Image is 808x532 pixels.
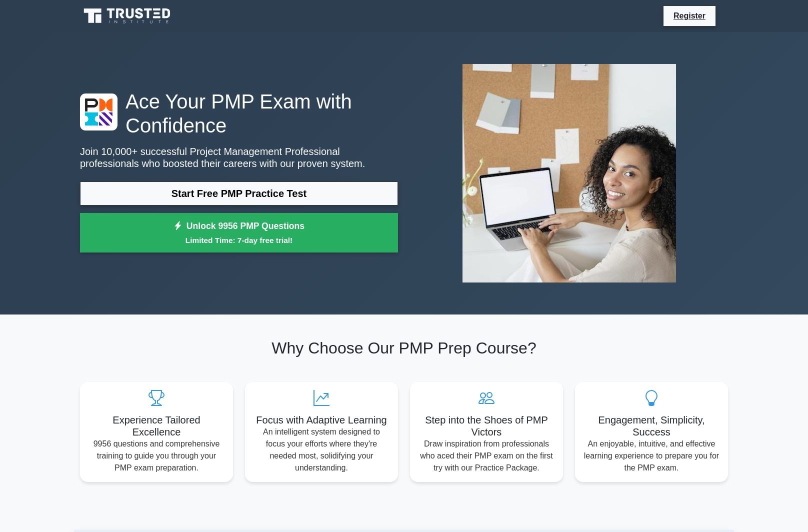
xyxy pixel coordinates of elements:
h5: Experience Tailored Excellence [88,414,225,438]
p: Draw inspiration from professionals who aced their PMP exam on the first try with our Practice Pa... [418,438,555,474]
h5: Engagement, Simplicity, Success [583,414,720,438]
p: An intelligent system designed to focus your efforts where they're needed most, solidifying your ... [253,426,390,474]
a: Start Free PMP Practice Test [80,181,398,205]
h5: Step into the Shoes of PMP Victors [418,414,555,438]
a: Register [667,9,711,22]
small: Limited Time: 7-day free trial! [92,234,385,246]
h2: Why Choose Our PMP Prep Course? [80,338,728,357]
h5: Focus with Adaptive Learning [253,414,390,426]
a: Unlock 9956 PMP QuestionsLimited Time: 7-day free trial! [80,213,398,253]
p: 9956 questions and comprehensive training to guide you through your PMP exam preparation. [88,438,225,474]
p: Join 10,000+ successful Project Management Professional professionals who boosted their careers w... [80,145,398,169]
h1: Ace Your PMP Exam with Confidence [80,89,398,137]
p: An enjoyable, intuitive, and effective learning experience to prepare you for the PMP exam. [583,438,720,474]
